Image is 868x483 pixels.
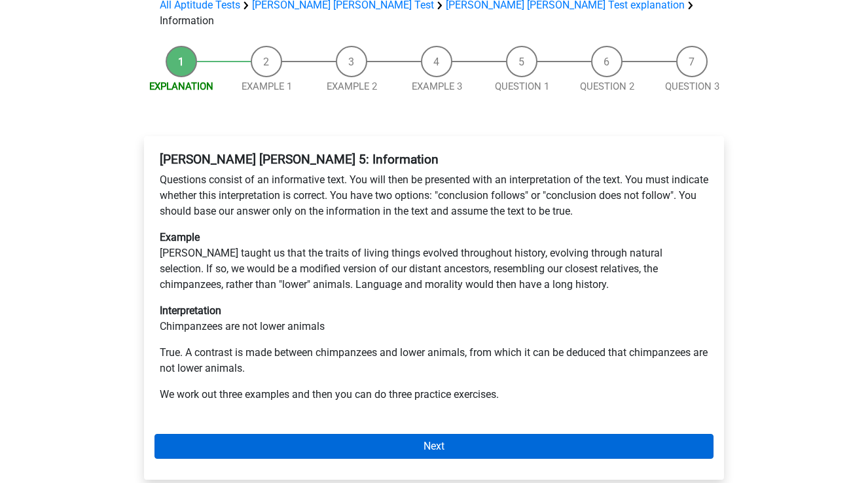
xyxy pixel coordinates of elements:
a: Question 2 [580,80,634,92]
a: Example 1 [242,80,292,92]
a: Question 1 [495,80,549,92]
p: We work out three examples and then you can do three practice exercises. [160,387,708,402]
p: Questions consist of an informative text. You will then be presented with an interpretation of th... [160,172,708,219]
p: True. A contrast is made between chimpanzees and lower animals, from which it can be deduced that... [160,345,708,376]
p: [PERSON_NAME] taught us that the traits of living things evolved throughout history, evolving thr... [160,230,708,293]
b: Interpretation [160,304,221,317]
a: Explanation [149,80,213,92]
a: Question 3 [665,80,719,92]
a: Next [154,434,714,459]
b: [PERSON_NAME] [PERSON_NAME] 5: Information [160,152,439,167]
a: Example 2 [327,80,377,92]
a: Example 3 [412,80,462,92]
p: Chimpanzees are not lower animals [160,303,708,334]
b: Example [160,231,200,243]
